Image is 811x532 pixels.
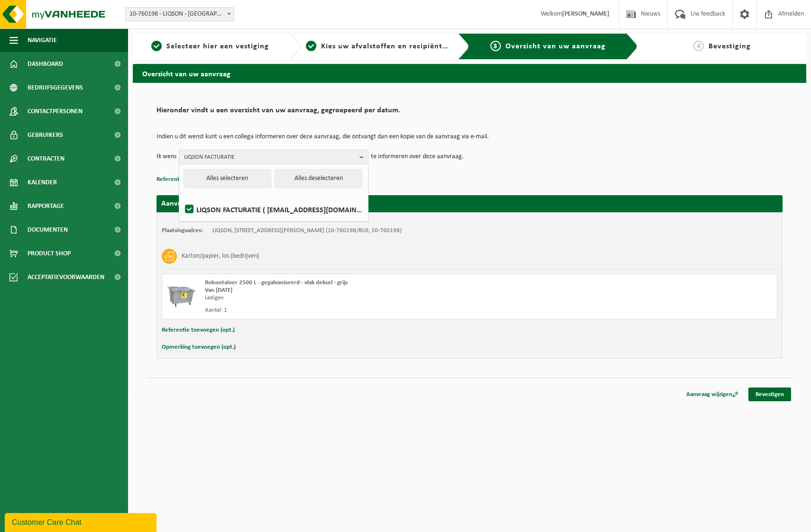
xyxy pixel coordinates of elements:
[490,41,501,51] span: 3
[205,280,348,286] span: Rolcontainer 2500 L - gegalvaniseerd - vlak deksel - grijs
[161,200,232,207] strong: Aanvraag voor [DATE]
[28,242,71,265] span: Product Shop
[28,123,63,147] span: Gebruikers
[183,202,363,216] label: LIQSON FACTURATIE ( [EMAIL_ADDRESS][DOMAIN_NAME] )
[275,169,362,188] button: Alles deselecteren
[748,388,791,401] a: Bevestigen
[212,227,402,234] td: LIQSON, [STREET_ADDRESS][PERSON_NAME] (10-760198/BUS, 10-760198)
[28,28,57,52] span: Navigatie
[157,107,783,119] h2: Hieronder vindt u een overzicht van uw aanvraag, gegroepeerd per datum.
[321,43,452,50] span: Kies uw afvalstoffen en recipiënten
[28,76,83,99] span: Bedrijfsgegevens
[126,8,234,21] span: 10-760198 - LIQSON - ROESELARE
[28,265,104,289] span: Acceptatievoorwaarden
[125,7,234,21] span: 10-760198 - LIQSON - ROESELARE
[184,150,356,164] span: LIQSON FACTURATIE
[28,194,64,218] span: Rapportage
[162,324,235,336] button: Referentie toevoegen (opt.)
[179,150,369,164] button: LIQSON FACTURATIE
[506,43,606,50] span: Overzicht van uw aanvraag
[562,10,609,18] strong: [PERSON_NAME]
[182,249,259,264] h3: Karton/papier, los (bedrijven)
[162,341,236,353] button: Opmerking toevoegen (opt.)
[28,52,63,76] span: Dashboard
[133,64,806,82] h2: Overzicht van uw aanvraag
[157,134,783,140] p: Indien u dit wenst kunt u een collega informeren over deze aanvraag, die ontvangt dan een kopie v...
[693,41,704,51] span: 4
[306,41,316,51] span: 2
[167,279,195,307] img: WB-2500-GAL-GY-01.png
[151,41,162,51] span: 1
[166,43,269,50] span: Selecteer hier een vestiging
[157,173,230,186] button: Referentie toevoegen (opt.)
[306,41,451,52] a: 2Kies uw afvalstoffen en recipiënten
[205,294,507,302] div: Ledigen
[5,511,158,532] iframe: chat widget
[184,169,271,188] button: Alles selecteren
[28,99,83,123] span: Contactpersonen
[205,287,232,293] strong: Van [DATE]
[28,218,68,242] span: Documenten
[157,150,176,164] p: Ik wens
[679,388,746,401] a: Aanvraag wijzigen
[138,41,282,52] a: 1Selecteer hier een vestiging
[28,171,57,194] span: Kalender
[205,307,507,314] div: Aantal: 1
[371,150,464,164] p: te informeren over deze aanvraag.
[28,147,65,171] span: Contracten
[709,43,751,50] span: Bevestiging
[162,227,203,234] strong: Plaatsingsadres:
